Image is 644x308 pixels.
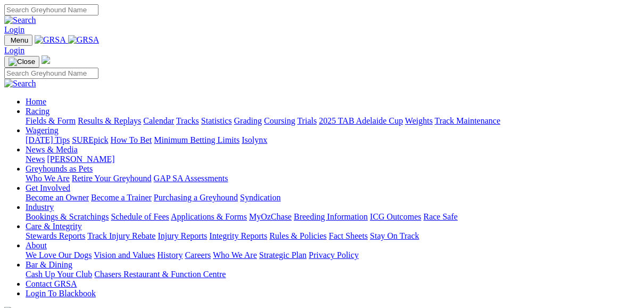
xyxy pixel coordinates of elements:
[78,116,141,125] a: Results & Replays
[4,25,24,34] a: Login
[91,193,152,202] a: Become a Trainer
[269,231,327,240] a: Rules & Policies
[329,231,368,240] a: Fact Sheets
[4,79,36,88] img: Search
[94,250,155,260] a: Vision and Values
[319,116,403,125] a: 2025 TAB Adelaide Cup
[26,270,92,279] a: Cash Up Your Club
[26,164,93,173] a: Greyhounds as Pets
[26,289,96,298] a: Login To Blackbook
[26,155,640,164] div: News & Media
[405,116,433,125] a: Weights
[242,135,267,144] a: Isolynx
[26,116,76,125] a: Fields & Form
[26,231,640,241] div: Care & Integrity
[423,212,457,221] a: Race Safe
[309,250,359,260] a: Privacy Policy
[249,212,292,221] a: MyOzChase
[370,231,419,240] a: Stay On Track
[297,116,317,125] a: Trials
[4,46,24,55] a: Login
[26,193,640,202] div: Get Involved
[111,135,152,144] a: How To Bet
[370,212,421,221] a: ICG Outcomes
[26,126,59,135] a: Wagering
[259,250,307,260] a: Strategic Plan
[264,116,295,125] a: Coursing
[35,35,66,45] img: GRSA
[201,116,232,125] a: Statistics
[234,116,262,125] a: Grading
[26,97,46,106] a: Home
[435,116,500,125] a: Track Maintenance
[26,222,82,231] a: Care & Integrity
[26,231,85,240] a: Stewards Reports
[47,155,114,164] a: [PERSON_NAME]
[9,58,35,66] img: Close
[42,55,50,64] img: logo-grsa-white.png
[26,241,47,250] a: About
[213,250,257,260] a: Who We Are
[240,193,280,202] a: Syndication
[26,174,640,183] div: Greyhounds as Pets
[26,202,54,212] a: Industry
[26,183,70,192] a: Get Involved
[176,116,199,125] a: Tracks
[4,4,98,15] input: Search
[4,68,98,79] input: Search
[143,116,174,125] a: Calendar
[26,193,89,202] a: Become an Owner
[4,15,36,25] img: Search
[26,107,49,116] a: Racing
[158,231,207,240] a: Injury Reports
[4,56,39,68] button: Toggle navigation
[26,270,640,279] div: Bar & Dining
[209,231,267,240] a: Integrity Reports
[26,250,92,260] a: We Love Our Dogs
[26,279,77,288] a: Contact GRSA
[154,135,240,144] a: Minimum Betting Limits
[111,212,169,221] a: Schedule of Fees
[26,212,640,222] div: Industry
[26,155,45,164] a: News
[26,174,70,183] a: Who We Are
[154,193,238,202] a: Purchasing a Greyhound
[87,231,155,240] a: Track Injury Rebate
[26,145,78,154] a: News & Media
[26,260,72,269] a: Bar & Dining
[26,116,640,126] div: Racing
[68,35,100,45] img: GRSA
[26,212,109,221] a: Bookings & Scratchings
[4,35,32,46] button: Toggle navigation
[171,212,247,221] a: Applications & Forms
[72,174,152,183] a: Retire Your Greyhound
[26,135,70,144] a: [DATE] Tips
[154,174,228,183] a: GAP SA Assessments
[185,250,211,260] a: Careers
[157,250,183,260] a: History
[11,36,28,44] span: Menu
[94,270,226,279] a: Chasers Restaurant & Function Centre
[294,212,368,221] a: Breeding Information
[26,135,640,145] div: Wagering
[72,135,108,144] a: SUREpick
[26,250,640,260] div: About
